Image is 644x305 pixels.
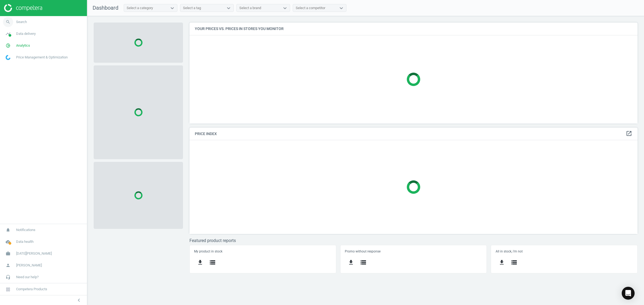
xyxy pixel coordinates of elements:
[6,55,10,60] img: wGWNvw8QSZomAAAAABJRU5ErkJggg==
[16,263,42,268] span: [PERSON_NAME]
[3,17,13,27] i: search
[206,256,219,269] button: storage
[626,130,632,137] i: open_in_new
[511,259,517,266] i: storage
[622,287,635,300] div: Open Intercom Messenger
[3,225,13,235] i: notifications
[93,5,118,11] span: Dashboard
[76,297,82,303] i: chevron_left
[16,287,47,292] span: Competera Products
[16,55,68,60] span: Price Management & Optimization
[3,260,13,270] i: person
[3,40,13,51] i: pie_chart_outlined
[345,256,357,269] button: get_app
[626,130,632,137] a: open_in_new
[189,128,638,140] h4: Price Index
[209,259,216,266] i: storage
[3,237,13,247] i: cloud_done
[194,256,206,269] button: get_app
[3,272,13,282] i: headset_mic
[16,43,30,48] span: Analytics
[16,31,36,36] span: Data delivery
[16,275,39,280] span: Need our help?
[16,20,27,24] span: Search
[357,256,369,269] button: storage
[4,4,42,12] img: ajHJNr6hYgQAAAAASUVORK5CYII=
[508,256,520,269] button: storage
[197,259,203,266] i: get_app
[16,251,52,256] span: [DATE][PERSON_NAME]
[496,250,633,253] h5: All in stock, i'm not
[16,239,34,244] span: Data health
[3,29,13,39] i: timeline
[3,248,13,259] i: work
[183,6,201,10] div: Select a tag
[127,6,153,10] div: Select a category
[72,297,86,304] button: chevron_left
[348,259,354,266] i: get_app
[345,250,482,253] h5: Promo without response
[360,259,367,266] i: storage
[239,6,261,10] div: Select a brand
[189,238,638,243] h3: Featured product reports
[499,259,505,266] i: get_app
[496,256,508,269] button: get_app
[189,23,638,35] h4: Your prices vs. prices in stores you monitor
[194,250,331,253] h5: My product in stock
[296,6,325,10] div: Select a competitor
[16,228,35,232] span: Notifications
